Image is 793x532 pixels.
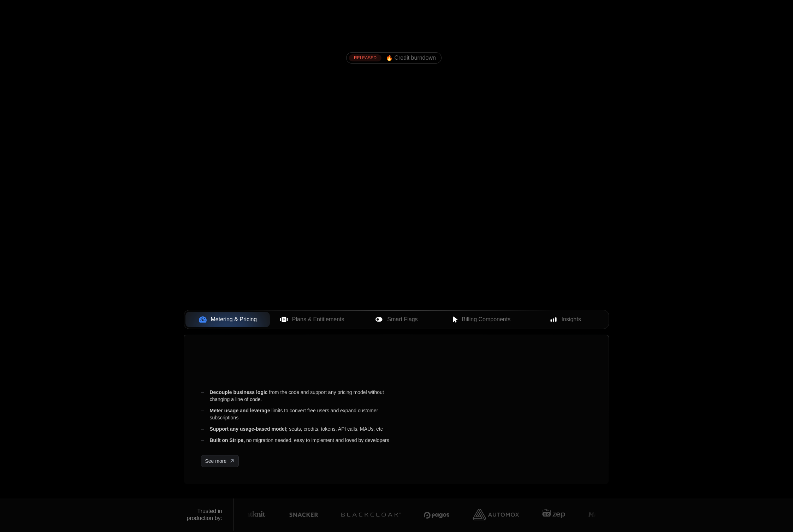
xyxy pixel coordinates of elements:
[201,455,239,467] a: [object Object]
[209,426,288,432] span: Support any usage-based model;
[473,504,519,525] img: Customer 5
[341,504,401,525] img: Customer 3
[187,508,222,522] div: Trusted in production by:
[354,312,439,327] button: Smart Flags
[562,315,581,324] span: Insights
[209,437,245,443] span: Built on Stripe,
[211,315,257,324] span: Metering & Pricing
[292,315,344,324] span: Plans & Entitlements
[523,312,608,327] button: Insights
[185,312,270,327] button: Metering & Pricing
[270,312,354,327] button: Plans & Entitlements
[386,55,436,61] span: 🔥 Credit burndown
[349,54,436,61] a: [object Object],[object Object]
[235,504,266,525] img: Customer 1
[462,315,510,324] span: Billing Components
[387,315,418,324] span: Smart Flags
[542,504,565,525] img: Customer 6
[205,458,226,465] span: See more
[201,437,402,444] div: no migration needed, easy to implement and loved by developers
[209,389,267,395] span: Decouple business logic
[349,54,381,61] div: RELEASED
[289,504,318,525] img: Customer 2
[439,312,523,327] button: Billing Components
[201,425,402,432] div: seats, credits, tokens, API calls, MAUs, etc
[201,407,402,421] div: limits to convert free users and expand customer subscriptions
[424,504,449,525] img: Customer 4
[209,408,270,413] span: Meter usage and leverage
[201,389,402,403] div: from the code and support any pricing model without changing a line of code.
